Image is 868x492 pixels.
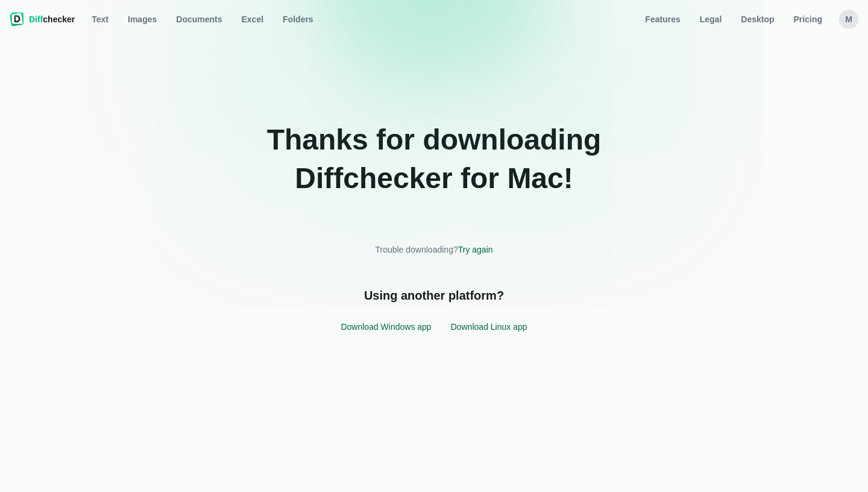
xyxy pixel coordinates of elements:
span: Trouble downloading? [375,245,458,254]
span: Folders [280,13,316,25]
button: m [839,10,858,29]
a: Try again [458,245,493,254]
span: Features [643,13,682,25]
a: Download linux app [451,322,527,332]
a: Images [121,10,164,29]
span: mac [507,162,563,194]
a: Pricing [787,10,829,29]
span: Excel [239,13,266,25]
a: Desktop [734,10,781,29]
span: Documents [174,13,224,25]
span: windows [381,322,415,332]
span: Diff [29,14,43,24]
span: Legal [697,13,725,25]
span: checker [29,13,75,25]
span: Text [89,13,111,25]
a: Download windows app [341,322,431,332]
a: Text [84,10,116,29]
a: Documents [169,10,229,29]
span: Desktop [738,13,776,25]
h2: Thanks for downloading Diffchecker for ! [223,121,645,212]
span: linux [491,322,511,332]
h2: Using another platform? [88,287,780,314]
span: Images [125,13,159,25]
a: Legal [693,10,729,29]
button: Folders [275,10,321,29]
img: Diffchecker logo [10,12,24,27]
a: Features [638,10,687,29]
a: Excel [234,10,271,29]
span: Pricing [791,13,825,25]
a: Diffchecker [10,10,75,29]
